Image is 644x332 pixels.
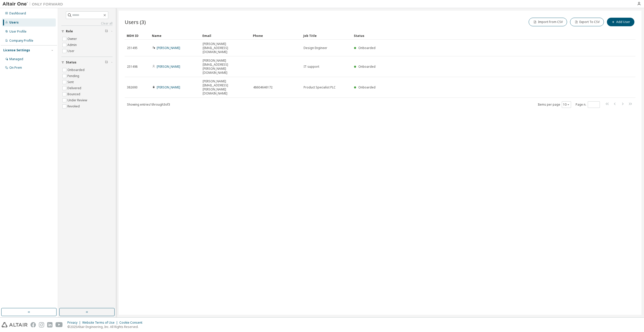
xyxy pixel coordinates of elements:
div: Cookie Consent [119,321,145,325]
a: [PERSON_NAME] [157,64,180,69]
span: Status [66,60,76,64]
span: [PERSON_NAME][EMAIL_ADDRESS][DOMAIN_NAME] [203,42,249,54]
div: Dashboard [9,11,26,15]
span: Items per page [538,101,571,108]
label: User [67,48,75,54]
span: 251498 [127,65,138,69]
span: 48604646172 [253,85,273,89]
span: [PERSON_NAME][EMAIL_ADDRESS][PERSON_NAME][DOMAIN_NAME] [203,79,249,96]
label: Revoked [67,103,81,109]
span: Clear filter [105,60,108,64]
span: 382693 [127,85,138,89]
span: Page n. [576,101,600,108]
div: Managed [9,57,23,61]
span: Clear filter [105,29,108,33]
span: IT support [304,65,319,69]
label: Pending [67,73,80,79]
div: On Prem [9,66,22,70]
div: Users [9,20,19,25]
span: [PERSON_NAME][EMAIL_ADDRESS][PERSON_NAME][DOMAIN_NAME] [203,59,249,75]
div: Phone [253,32,299,40]
span: Product Specialist PLC [304,85,336,89]
div: Company Profile [9,39,33,43]
button: Add User [607,18,634,26]
label: Under Review [67,97,88,103]
label: Onboarded [67,67,86,73]
div: Website Terms of Use [82,321,119,325]
p: © 2025 Altair Engineering, Inc. All Rights Reserved. [67,325,145,329]
img: youtube.svg [56,322,63,327]
div: Privacy [67,321,82,325]
span: Onboarded [358,46,375,50]
img: facebook.svg [31,322,36,327]
img: linkedin.svg [47,322,52,327]
div: Job Title [303,32,350,40]
span: Showing entries 1 through 3 of 3 [127,102,170,107]
button: Role [61,26,113,37]
span: 251495 [127,46,138,50]
span: Design Engineer [304,46,327,50]
div: Name [152,32,198,40]
span: Users (3) [125,18,146,26]
label: Sent [67,79,75,85]
button: 10 [563,103,570,107]
label: Bounced [67,91,81,97]
label: Delivered [67,85,82,91]
span: Onboarded [358,85,375,89]
button: Export To CSV [570,18,604,26]
span: Role [66,29,73,33]
img: Altair One [3,2,66,7]
button: Status [61,57,113,68]
label: Owner [67,36,78,42]
div: MDH ID [127,32,148,40]
div: Email [202,32,249,40]
a: [PERSON_NAME] [157,46,180,50]
div: User Profile [9,30,26,34]
a: [PERSON_NAME] [157,85,180,89]
div: License Settings [3,48,30,52]
a: Clear all [61,21,113,26]
button: Import From CSV [529,18,567,26]
div: Status [354,32,609,40]
img: altair_logo.svg [2,322,28,327]
img: instagram.svg [39,322,44,327]
label: Admin [67,42,78,48]
span: Onboarded [358,64,375,69]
